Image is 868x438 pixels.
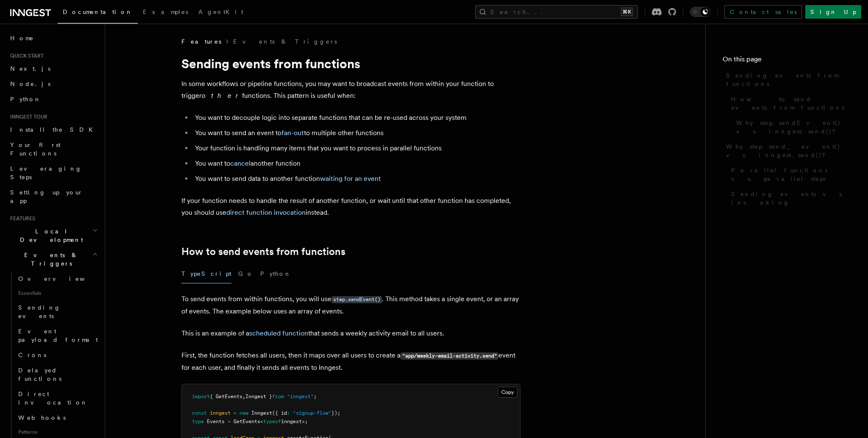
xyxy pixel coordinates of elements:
span: Leveraging Steps [10,165,82,180]
code: "app/weekly-email-activity.send" [401,352,498,360]
span: "signup-flow" [293,410,331,416]
span: Sending events [18,304,61,319]
span: Essentials [15,286,100,300]
span: Direct invocation [18,391,88,406]
a: Leveraging Steps [7,161,100,185]
li: You want to send an event to to multiple other functions [192,127,520,139]
p: To send events from within functions, you will use . This method takes a single event, or an arra... [181,293,520,317]
span: GetEvents [234,419,260,424]
p: This is an example of a that sends a weekly activity email to all users. [181,327,520,339]
span: Examples [143,8,188,15]
span: Sending events from functions [726,71,851,88]
span: Inngest [251,410,272,416]
span: ; [314,394,317,399]
span: Features [181,37,221,46]
a: Delayed functions [15,363,100,386]
span: Webhooks [18,414,66,421]
span: Events & Triggers [7,251,92,268]
a: cancel [230,159,250,167]
span: Crons [18,352,46,358]
span: Features [7,215,35,222]
a: step.sendEvent() [331,295,382,303]
a: Overview [15,271,100,286]
span: type [192,419,204,424]
a: waiting for an event [320,175,381,183]
a: AgentKit [193,3,248,23]
a: How to send events from functions [728,91,851,115]
p: In some workflows or pipeline functions, you may want to broadcast events from within your functi... [181,78,520,102]
span: Your first Functions [10,141,61,157]
span: < [260,419,263,424]
span: = [234,410,236,416]
button: Search...⌘K [475,5,638,19]
a: How to send events from functions [181,246,345,258]
code: step.sendEvent() [331,296,382,303]
li: You want to decouple logic into separate functions that can be re-used across your system [192,112,520,124]
span: Install the SDK [10,126,98,133]
span: Local Development [7,227,92,244]
a: Next.js [7,61,100,76]
a: Webhooks [15,410,100,425]
a: direct function invocation [226,208,306,216]
a: Direct invocation [15,386,100,410]
span: Events [207,419,225,424]
span: const [192,410,207,416]
span: "inngest" [287,394,314,399]
a: Node.js [7,76,100,91]
span: Quick start [7,53,44,59]
a: Setting up your app [7,185,100,208]
a: Sending events [15,300,100,324]
a: Documentation [58,3,138,24]
button: Events & Triggers [7,247,100,271]
span: Overview [18,275,106,282]
button: Copy [498,387,517,398]
span: import [192,394,210,399]
a: Your first Functions [7,137,100,161]
a: Install the SDK [7,122,100,137]
span: }); [331,410,340,416]
span: { GetEvents [210,394,242,399]
a: Examples [138,3,193,23]
span: Event payload format [18,328,98,343]
p: First, the function fetches all users, then it maps over all users to create a event for each use... [181,349,520,374]
a: Python [7,91,100,107]
span: Why step.send_event() vs. inngest.send()? [726,142,851,159]
a: Home [7,30,100,46]
span: Setting up your app [10,189,83,204]
a: Parallel functions vs. parallel steps [728,163,851,186]
kbd: ⌘K [621,8,633,16]
span: Sending events vs. invoking [731,190,851,207]
li: You want to another function [192,158,520,169]
li: You want to send data to another function [192,173,520,185]
a: Events & Triggers [233,37,337,46]
h4: On this page [723,54,851,68]
a: Event payload format [15,324,100,347]
span: Delayed functions [18,367,61,382]
a: Why step.send_event() vs. inngest.send()? [723,139,851,163]
a: Why step.sendEvent() vs. inngest.send()? [733,115,851,139]
span: Inngest tour [7,114,47,120]
span: Documentation [63,8,133,15]
button: Toggle dark mode [690,7,710,17]
a: Crons [15,347,100,363]
span: AgentKit [198,8,243,15]
span: new [239,410,248,416]
a: Sign Up [805,5,861,19]
a: Sending events vs. invoking [728,186,851,210]
span: , [242,394,245,399]
span: : [287,410,290,416]
span: inngest>; [281,419,308,424]
span: Parallel functions vs. parallel steps [731,166,851,183]
h1: Sending events from functions [181,56,520,71]
a: Sending events from functions [723,68,851,91]
span: ({ id [272,410,287,416]
span: typeof [263,419,281,424]
span: inngest [210,410,231,416]
span: Node.js [10,80,50,87]
a: Contact sales [724,5,802,19]
span: Inngest } [245,394,272,399]
span: = [228,419,231,424]
span: Why step.sendEvent() vs. inngest.send()? [736,119,851,136]
span: Next.js [10,65,50,72]
p: If your function needs to handle the result of another function, or wait until that other functio... [181,195,520,219]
